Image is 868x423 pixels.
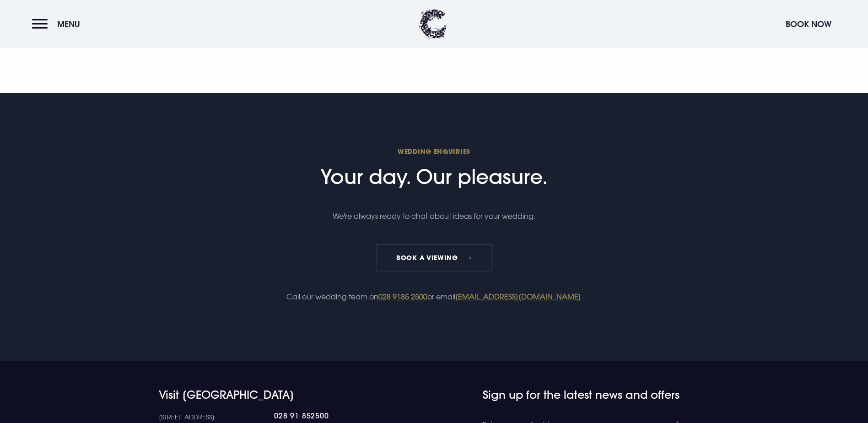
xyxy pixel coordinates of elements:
p: We're always ready to chat about ideas for your wedding. [216,209,652,223]
a: 028 9185 2500 [378,292,427,301]
button: Menu [32,14,85,34]
a: 028 91 852500 [274,411,374,420]
h4: Sign up for the latest news and offers [483,388,645,401]
h4: Visit [GEOGRAPHIC_DATA] [159,388,374,401]
span: Wedding Enquiries [216,147,652,156]
p: Call our wedding team on or email [216,290,652,304]
h2: Your day. Our pleasure. [216,147,652,189]
button: Book Now [781,14,836,34]
a: [EMAIL_ADDRESS][DOMAIN_NAME] [455,292,581,301]
span: Menu [57,19,80,29]
a: Book a Viewing [376,244,493,271]
img: Clandeboye Lodge [419,9,447,39]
